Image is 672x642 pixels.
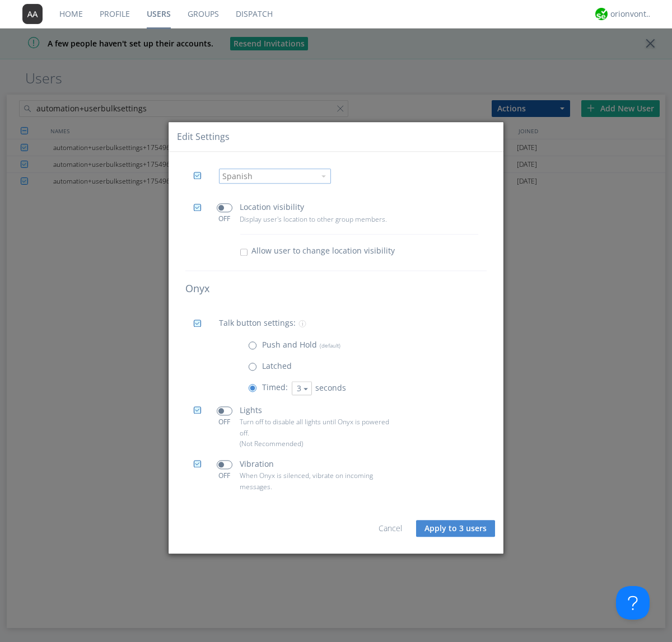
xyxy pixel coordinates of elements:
p: When Onyx is silenced, vibrate on incoming messages. [240,471,394,492]
button: Apply to 3 users [416,520,495,537]
h4: Onyx [185,284,487,295]
div: OFF [212,417,237,427]
p: Location visibility [240,201,304,214]
div: OFF [212,214,237,224]
img: caret-down-sm.svg [321,175,326,177]
div: orionvontas+atlas+automation+org2 [610,8,652,20]
p: Latched [262,360,292,372]
span: seconds [315,382,346,393]
p: Talk button settings: [219,317,296,330]
div: Spanish [222,171,315,182]
span: Allow user to change location visibility [251,246,395,257]
a: Cancel [379,523,402,533]
button: 3 [292,381,312,395]
img: 373638.png [22,4,43,24]
p: Vibration [240,458,274,470]
p: (Not Recommended) [240,438,394,449]
div: OFF [212,471,237,480]
span: (default) [317,341,340,349]
img: 29d36aed6fa347d5a1537e7736e6aa13 [595,8,608,20]
p: Timed: [262,382,288,394]
p: Push and Hold [262,339,340,351]
p: Lights [240,404,262,416]
p: Display user's location to other group members. [240,214,394,224]
div: Edit Settings [177,130,230,143]
p: Turn off to disable all lights until Onyx is powered off. [240,417,394,438]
